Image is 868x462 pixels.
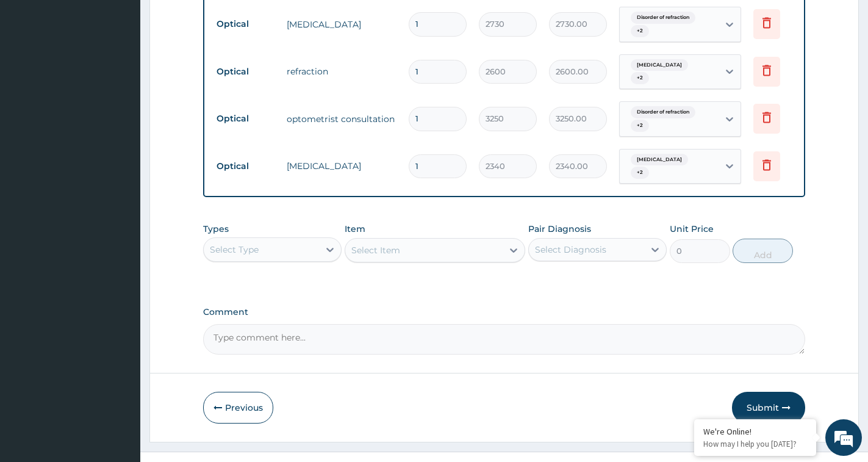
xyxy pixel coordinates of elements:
label: Pair Diagnosis [528,223,591,235]
button: Submit [732,392,805,424]
div: Select Type [210,244,259,256]
td: optometrist consultation [281,107,403,131]
button: Add [733,239,793,263]
span: Disorder of refraction [631,12,695,24]
img: d_794563401_company_1708531726252_794563401 [23,61,49,92]
textarea: Type your message and hit 'Enter' [6,333,232,376]
span: We're online! [71,154,168,277]
p: How may I help you today? [703,439,807,449]
label: Item [345,223,365,235]
td: Optical [210,60,281,83]
div: Select Diagnosis [535,244,606,256]
label: Comment [203,307,805,317]
span: + 2 [631,72,649,84]
span: + 2 [631,120,649,132]
span: Disorder of refraction [631,106,695,118]
button: Previous [203,392,273,424]
div: Chat with us now [63,68,205,84]
label: Types [203,224,229,234]
td: Optical [210,107,281,130]
div: Minimize live chat window [200,6,229,35]
span: [MEDICAL_DATA] [631,59,688,71]
span: [MEDICAL_DATA] [631,154,688,166]
span: + 2 [631,25,649,37]
div: We're Online! [703,426,807,437]
td: refraction [281,59,403,84]
span: + 2 [631,167,649,179]
td: Optical [210,155,281,178]
td: [MEDICAL_DATA] [281,12,403,37]
td: Optical [210,13,281,35]
label: Unit Price [670,223,714,235]
td: [MEDICAL_DATA] [281,154,403,178]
